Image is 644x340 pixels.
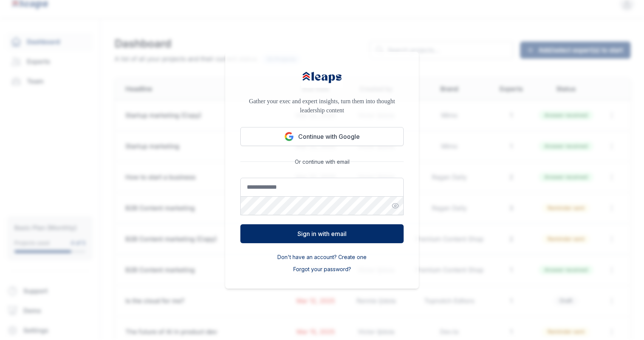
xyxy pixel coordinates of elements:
[240,127,404,146] button: Continue with Google
[285,132,294,141] img: Google logo
[240,224,404,243] button: Sign in with email
[301,67,343,88] img: Leaps
[293,265,351,273] button: Forgot your password?
[292,158,353,166] span: Or continue with email
[240,97,404,115] p: Gather your exec and expert insights, turn them into thought leadership content
[277,253,367,261] button: Don't have an account? Create one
